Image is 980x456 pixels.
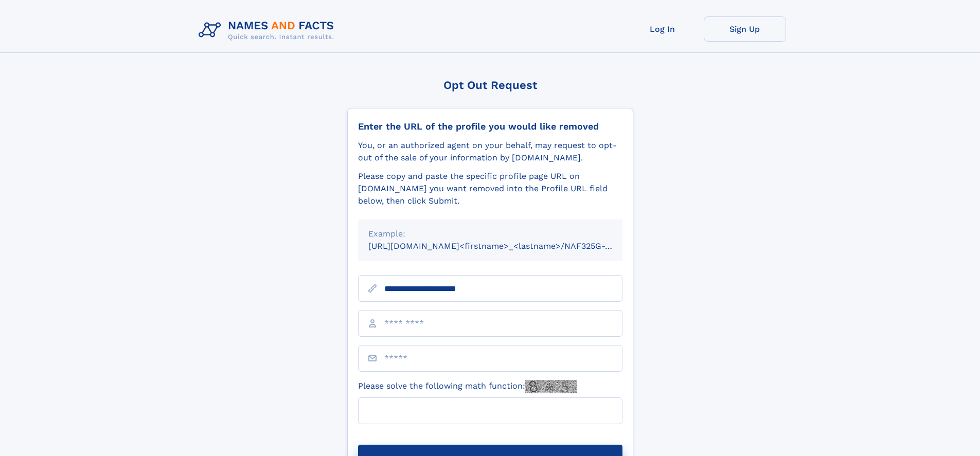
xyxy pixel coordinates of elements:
div: Enter the URL of the profile you would like removed [358,121,622,132]
div: Opt Out Request [347,79,633,92]
small: [URL][DOMAIN_NAME]<firstname>_<lastname>/NAF325G-xxxxxxxx [368,241,642,251]
a: Log In [621,16,704,42]
label: Please solve the following math function: [358,380,577,393]
div: You, or an authorized agent on your behalf, may request to opt-out of the sale of your informatio... [358,139,622,164]
div: Example: [368,228,612,240]
div: Please copy and paste the specific profile page URL on [DOMAIN_NAME] you want removed into the Pr... [358,170,622,207]
a: Sign Up [704,16,786,42]
img: Logo Names and Facts [194,16,343,44]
